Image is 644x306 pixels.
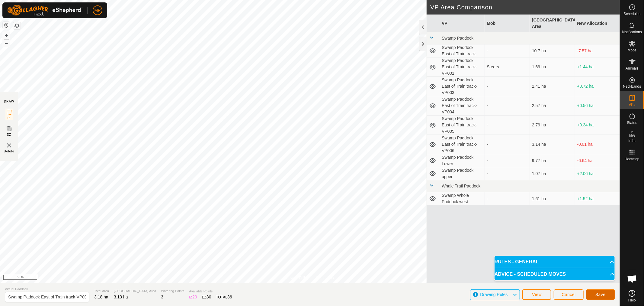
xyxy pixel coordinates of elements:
[487,48,527,54] div: -
[628,48,636,52] span: Mobs
[530,167,575,180] td: 1.07 ha
[575,116,620,135] td: +0.34 ha
[439,15,484,32] th: VP
[480,292,508,297] span: Drawing Rules
[3,40,10,47] button: –
[530,135,575,154] td: 3.14 ha
[530,15,575,32] th: [GEOGRAPHIC_DATA] Area
[439,167,484,180] td: Swamp Paddock upper
[495,259,539,264] span: RULES - GENERAL
[7,132,11,137] span: EZ
[94,295,108,299] span: 3.18 ha
[575,77,620,96] td: +0.72 ha
[439,77,484,96] td: Swamp Paddock East of Train track-VP003
[442,36,473,41] span: Swamp Paddock
[286,275,309,281] a: Privacy Policy
[439,135,484,154] td: Swamp Paddock East of Train track-VP006
[439,57,484,77] td: Swamp Paddock East of Train track-VP001
[13,22,21,29] button: Map Layers
[189,289,232,294] span: Available Points
[623,270,641,288] a: Open chat
[629,103,635,106] span: VPs
[530,57,575,77] td: 1.69 ha
[4,149,14,154] span: Delete
[439,116,484,135] td: Swamp Paddock East of Train track-VP005
[530,44,575,57] td: 10.7 ha
[495,256,615,268] p-accordion-header: RULES - GENERAL
[623,85,641,88] span: Neckbands
[3,32,10,39] button: +
[439,44,484,57] td: Swamp Paddock East of Train track
[5,142,13,149] img: VP
[622,30,642,34] span: Notifications
[575,154,620,167] td: -6.64 ha
[4,99,14,104] div: DRAW
[575,15,620,32] th: New Allocation
[227,295,232,299] span: 36
[487,83,527,90] div: -
[487,103,527,109] div: -
[487,171,527,177] div: -
[530,77,575,96] td: 2.41 ha
[575,96,620,116] td: +0.56 ha
[575,44,620,57] td: -7.57 ha
[530,154,575,167] td: 9.77 ha
[628,298,636,302] span: Help
[216,294,232,300] div: TOTAL
[562,292,576,297] span: Cancel
[532,292,542,297] span: View
[487,196,527,202] div: -
[442,184,480,188] span: Whale Trail Paddock
[439,154,484,167] td: Swamp Paddock Lower
[530,116,575,135] td: 2.79 ha
[586,289,615,300] button: Save
[430,4,620,11] h2: VP Area Comparison
[7,5,83,16] img: Gallagher Logo
[485,15,530,32] th: Mob
[575,135,620,154] td: -0.01 ha
[8,116,11,120] span: IZ
[316,275,334,281] a: Contact Us
[495,268,615,280] p-accordion-header: ADVICE - SCHEDULED MOVES
[114,295,128,299] span: 3.13 ha
[623,12,640,16] span: Schedules
[495,272,566,277] span: ADVICE - SCHEDULED MOVES
[625,157,639,161] span: Heatmap
[487,158,527,164] div: -
[487,122,527,128] div: -
[628,139,636,143] span: Infra
[95,7,101,14] span: MP
[595,292,606,297] span: Save
[439,192,484,205] td: Swamp Whole Paddock west
[192,295,197,299] span: 20
[94,288,109,294] span: Total Area
[202,294,211,300] div: EZ
[530,192,575,205] td: 1.61 ha
[487,141,527,148] div: -
[189,294,197,300] div: IZ
[3,22,10,29] button: Reset Map
[161,295,163,299] span: 3
[161,288,184,294] span: Watering Points
[114,288,156,294] span: [GEOGRAPHIC_DATA] Area
[575,192,620,205] td: +1.52 ha
[439,96,484,116] td: Swamp Paddock East of Train track-VP004
[626,67,639,70] span: Animals
[575,167,620,180] td: +2.06 ha
[5,287,89,292] span: Virtual Paddock
[554,289,584,300] button: Cancel
[627,121,637,125] span: Status
[620,288,644,304] a: Help
[487,64,527,70] div: Steers
[522,289,551,300] button: View
[207,295,211,299] span: 30
[575,57,620,77] td: +1.44 ha
[530,96,575,116] td: 2.57 ha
